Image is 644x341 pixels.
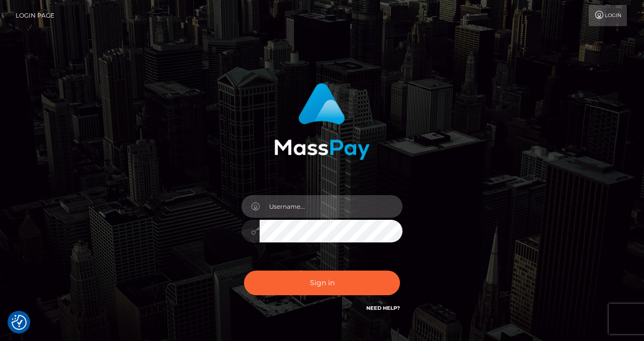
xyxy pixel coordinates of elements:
[260,195,403,218] input: Username...
[244,271,400,295] button: Sign in
[274,83,370,160] img: MassPay Login
[12,315,27,330] button: Consent Preferences
[366,305,400,311] a: Need Help?
[589,5,627,26] a: Login
[16,5,54,26] a: Login Page
[12,315,27,330] img: Revisit consent button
